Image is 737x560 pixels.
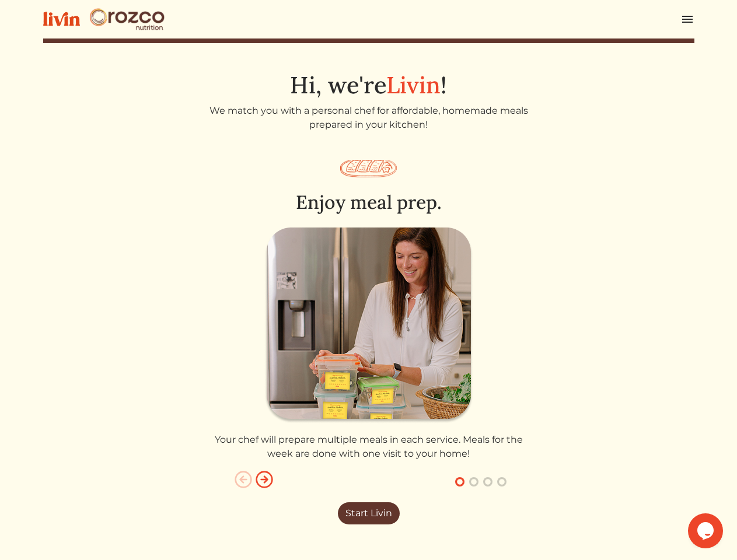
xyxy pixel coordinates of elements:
[206,104,532,132] p: We match you with a personal chef for affordable, homemade meals prepared in your kitchen!
[43,71,694,99] h1: Hi, we're !
[340,160,397,177] img: salmon_plate-7b7466995c04d3751ae4af77f50094417e75221c2a488d61e9b9888cdcba9572.svg
[234,470,253,489] img: arrow_left_circle-e85112c684eda759d60b36925cadc85fc21d73bdafaa37c14bdfe87aa8b63651.svg
[680,12,694,26] img: menu_hamburger-cb6d353cf0ecd9f46ceae1c99ecbeb4a00e71ca567a856bd81f57e9d8c17bb26.svg
[338,502,400,524] a: Start Livin
[264,228,473,423] img: enjoy_meal_prep-36db4eeefb09911d9b3119a13cdedac3264931b53eb4974d467b597d59b39c6d.png
[206,191,532,213] h2: Enjoy meal prep.
[43,12,80,26] img: livin-logo-a0d97d1a881af30f6274990eb6222085a2533c92bbd1e4f22c21b4f0d0e3210c.svg
[386,70,441,100] span: Livin
[688,513,725,548] iframe: chat widget
[206,433,532,461] p: Your chef will prepare multiple meals in each service. Meals for the week are done with one visit...
[255,470,274,489] img: arrow_right_circle-0c737bc566e65d76d80682a015965e9d48686a7e0252d16461ad7fdad8d1263b.svg
[89,8,165,31] img: Orozco Nutrition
